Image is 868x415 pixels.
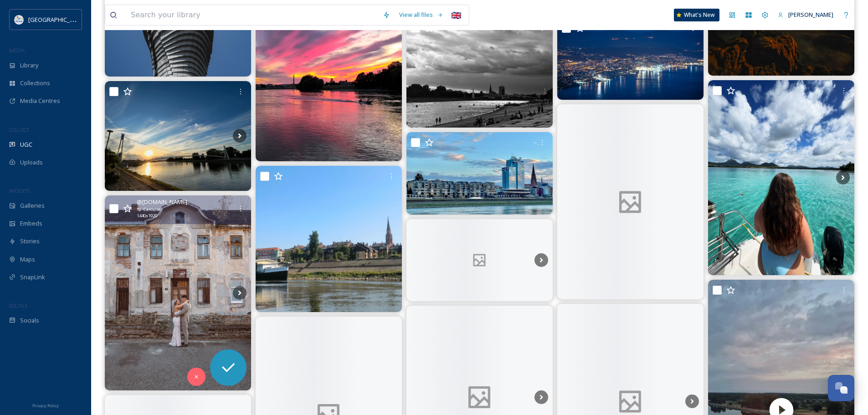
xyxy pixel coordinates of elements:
[20,219,42,228] span: Embeds
[20,316,39,325] span: Socials
[20,255,35,264] span: Maps
[20,61,38,70] span: Library
[256,166,402,312] img: . . . . . #river #osijek #drava #slavonija #boatride #boatlife #boat #hrvatska #riverdrava #summe...
[674,9,719,21] a: What's New
[20,237,40,246] span: Stories
[9,187,30,194] span: WIDGETS
[28,15,86,24] span: [GEOGRAPHIC_DATA]
[448,7,464,23] div: 🇬🇧
[9,126,29,133] span: COLLECT
[20,140,32,149] span: UGC
[20,201,45,210] span: Galleries
[20,158,43,167] span: Uploads
[20,97,60,105] span: Media Centres
[32,403,59,409] span: Privacy Policy
[32,400,59,410] a: Privacy Policy
[20,79,50,87] span: Collections
[105,195,251,390] img: Can’t get enough of these two 😍 #wedding #weddingcroatia #weddingphotography #weddingphotographer...
[137,198,187,206] span: @ [DOMAIN_NAME]
[137,213,157,219] span: 1440 x 1920
[20,273,45,282] span: SnapLink
[9,47,25,54] span: MEDIA
[144,206,162,213] span: Carousel
[557,18,704,100] img: . . #osijek #hrvatska #croatia #photooftheday #photo #photography #phantography
[406,132,553,215] img: #osijek #hırvatistan #croatia
[708,80,854,275] img: endless blue 🐬🩵 #ileauxcerfs #ileauxcerfs😍🌴☀️🍹 #mauritius #mauritiusexplored #mauritiusisland #ma...
[828,375,854,401] button: Open Chat
[9,302,27,309] span: SOCIALS
[126,5,378,25] input: Search your library
[105,81,251,191] img: OS💞 #croatia #hrvatska #osijek #Osijekmojgrad #osijekfulloflife #osijek031 #osijekhr #volimosijek...
[15,15,24,24] img: HTZ_logo_EN.svg
[773,6,838,24] a: [PERSON_NAME]
[395,6,448,24] a: View all files
[406,18,553,128] img: Behind the cloud the sun is still shining. . . . . . . #osijek #visitosijek #kopika #drava #photo...
[788,10,833,19] span: [PERSON_NAME]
